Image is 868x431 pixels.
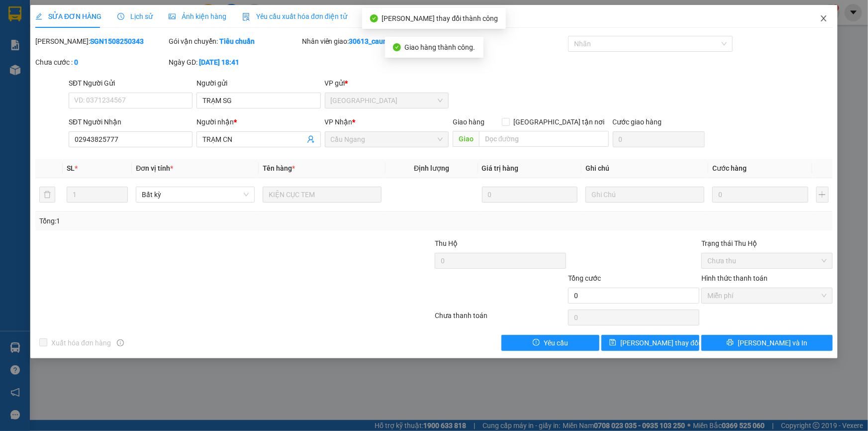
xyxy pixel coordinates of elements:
[707,253,827,268] span: Chưa thu
[453,131,479,147] span: Giao
[620,337,700,348] span: [PERSON_NAME] thay đổi
[117,339,124,346] span: info-circle
[568,274,601,282] span: Tổng cước
[331,132,443,147] span: Cầu Ngang
[738,337,807,348] span: [PERSON_NAME] và In
[39,215,335,226] div: Tổng: 1
[69,116,193,127] div: SĐT Người Nhận
[117,12,153,20] span: Lịch sử
[370,14,378,22] span: check-circle
[169,36,300,47] div: Gói vận chuyển:
[435,239,458,247] span: Thu Hộ
[510,116,609,127] span: [GEOGRAPHIC_DATA] tận nơi
[35,57,167,68] div: Chưa cước :
[382,14,498,22] span: [PERSON_NAME] thay đổi thành công
[90,37,144,45] b: SGN1508250343
[35,13,42,20] span: edit
[136,164,173,172] span: Đơn vị tính
[712,187,808,203] input: 0
[196,78,320,89] div: Người gửi
[302,36,433,47] div: Nhân viên giao:
[169,12,226,20] span: Ảnh kiện hàng
[613,131,705,147] input: Cước giao hàng
[482,164,519,172] span: Giá trị hàng
[74,58,78,66] b: 0
[117,13,124,20] span: clock-circle
[479,131,609,147] input: Dọc đường
[581,159,708,178] th: Ghi chú
[701,274,768,282] label: Hình thức thanh toán
[331,93,443,108] span: Sài Gòn
[39,187,55,203] button: delete
[727,339,734,347] span: printer
[601,335,699,351] button: save[PERSON_NAME] thay đổi
[142,187,249,202] span: Bất kỳ
[816,187,829,203] button: plus
[69,78,193,89] div: SĐT Người Gửi
[307,135,315,143] span: user-add
[242,13,250,21] img: icon
[453,118,484,126] span: Giao hàng
[35,36,167,47] div: [PERSON_NAME]:
[701,238,833,249] div: Trạng thái Thu Hộ
[393,43,401,51] span: check-circle
[47,337,115,348] span: Xuất hóa đơn hàng
[533,339,540,347] span: exclamation-circle
[242,12,347,20] span: Yêu cầu xuất hóa đơn điện tử
[482,187,578,203] input: 0
[609,339,616,347] span: save
[219,37,255,45] b: Tiêu chuẩn
[196,116,320,127] div: Người nhận
[263,187,382,203] input: VD: Bàn, Ghế
[435,36,566,47] div: Cước rồi :
[820,14,828,22] span: close
[169,57,300,68] div: Ngày GD:
[67,164,75,172] span: SL
[707,288,827,303] span: Miễn phí
[613,118,662,126] label: Cước giao hàng
[325,78,449,89] div: VP gửi
[701,335,833,351] button: printer[PERSON_NAME] và In
[35,12,101,20] span: SỬA ĐƠN HÀNG
[585,187,704,203] input: Ghi Chú
[263,164,295,172] span: Tên hàng
[434,310,568,327] div: Chưa thanh toán
[405,43,476,51] span: Giao hàng thành công.
[810,5,838,33] button: Close
[169,13,176,20] span: picture
[199,58,239,66] b: [DATE] 18:41
[349,37,428,45] b: 30613_caungangvettt.ttt
[501,335,599,351] button: exclamation-circleYêu cầu
[712,164,747,172] span: Cước hàng
[544,337,568,348] span: Yêu cầu
[325,118,353,126] span: VP Nhận
[414,164,449,172] span: Định lượng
